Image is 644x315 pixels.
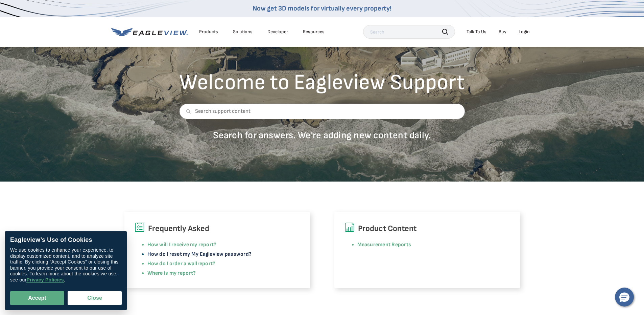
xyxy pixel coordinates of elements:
input: Search support content [179,104,465,119]
a: Buy [499,29,506,35]
a: Privacy Policies [26,277,64,283]
h6: Frequently Asked [135,222,300,235]
div: Products [199,29,218,35]
div: Solutions [233,29,253,35]
div: Talk To Us [467,29,486,35]
h6: Product Content [344,222,510,235]
div: Resources [303,29,325,35]
p: Search for answers. We're adding new content daily. [179,129,465,141]
button: Hello, have a question? Let’s chat. [615,288,634,307]
div: We use cookies to enhance your experience, to display customized content, and to analyze site tra... [10,247,122,283]
button: Accept [10,291,64,305]
button: Close [68,291,122,305]
h2: Welcome to Eagleview Support [179,72,465,93]
a: ? [213,260,215,267]
a: Now get 3D models for virtually every property! [253,4,391,13]
a: report [197,260,213,267]
a: Measurement Reports [357,241,411,248]
a: How do I reset my My Eagleview password? [147,251,252,257]
a: How do I order a wall [147,260,197,267]
a: Developer [267,29,288,35]
input: Search [363,25,455,39]
div: Login [519,29,530,35]
a: How will I receive my report? [147,241,217,248]
div: Eagleview’s Use of Cookies [10,236,122,244]
a: Where is my report? [147,270,196,276]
